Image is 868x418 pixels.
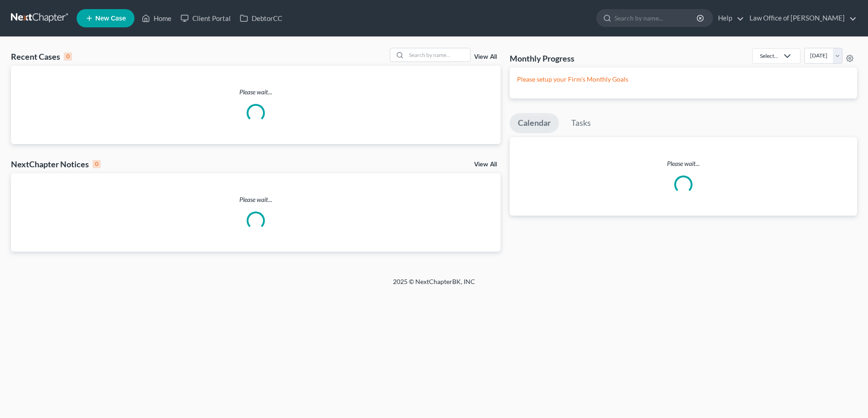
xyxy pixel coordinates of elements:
h3: Monthly Progress [510,53,574,64]
a: Client Portal [176,10,235,26]
a: DebtorCC [235,10,287,26]
a: Calendar [510,113,559,133]
div: Select... [760,52,778,60]
a: View All [474,161,497,168]
p: Please wait... [11,195,501,204]
a: View All [474,54,497,60]
a: Home [137,10,176,26]
div: 2025 © NextChapterBK, INC [174,277,694,294]
input: Search by name... [406,48,470,62]
a: Law Office of [PERSON_NAME] [745,10,857,26]
p: Please wait... [11,88,501,97]
input: Search by name... [615,10,698,26]
div: 0 [93,160,101,168]
div: Recent Cases [11,51,72,62]
div: 0 [64,52,72,61]
a: Help [713,10,744,26]
p: Please setup your Firm's Monthly Goals [517,75,850,84]
div: NextChapter Notices [11,159,101,170]
p: Please wait... [510,159,857,168]
a: Tasks [563,113,599,133]
span: New Case [95,15,126,22]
